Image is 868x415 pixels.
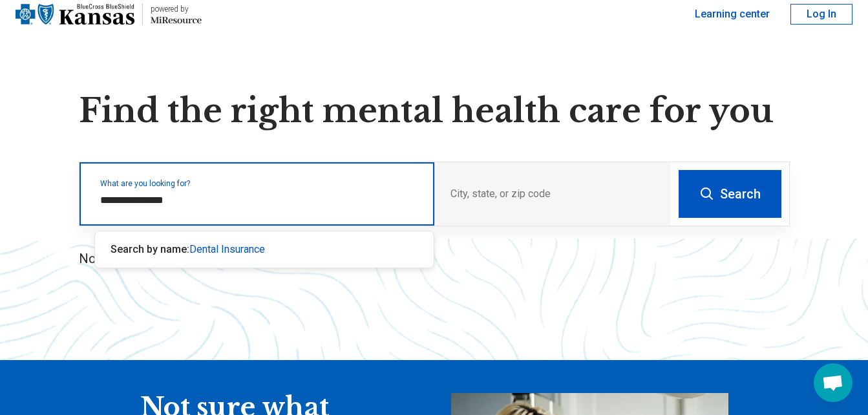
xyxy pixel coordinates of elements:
[790,4,852,25] button: Log In
[695,6,770,22] a: Learning center
[79,92,790,131] h1: Find the right mental health care for you
[111,243,189,255] span: Search by name:
[151,3,202,15] div: powered by
[679,170,781,218] button: Search
[814,363,852,402] div: Open chat
[95,231,434,268] div: Suggestions
[79,250,790,268] p: Not sure what you’re looking for?
[100,180,419,187] label: What are you looking for?
[189,243,265,255] span: Dental Insurance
